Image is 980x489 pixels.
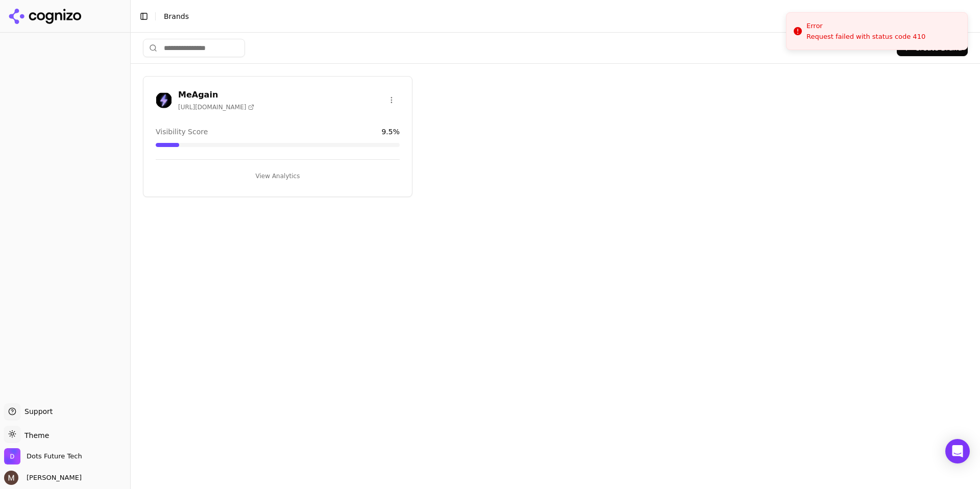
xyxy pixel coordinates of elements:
[381,127,400,137] span: 9.5 %
[4,448,82,464] button: Open organization switcher
[806,32,925,41] div: Request failed with status code 410
[156,92,172,108] img: MeAgain
[164,12,189,20] span: Brands
[178,103,254,111] span: [URL][DOMAIN_NAME]
[27,452,82,461] span: Dots Future Tech
[4,471,82,485] button: Open user button
[156,168,400,184] button: View Analytics
[164,11,951,21] nav: breadcrumb
[156,127,208,137] span: Visibility Score
[20,431,49,439] span: Theme
[4,448,20,464] img: Dots Future Tech
[945,439,970,463] div: Open Intercom Messenger
[20,406,53,417] span: Support
[178,89,254,101] h3: MeAgain
[4,471,18,485] img: Martyn Strydom
[22,473,82,482] span: [PERSON_NAME]
[806,21,925,31] div: Error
